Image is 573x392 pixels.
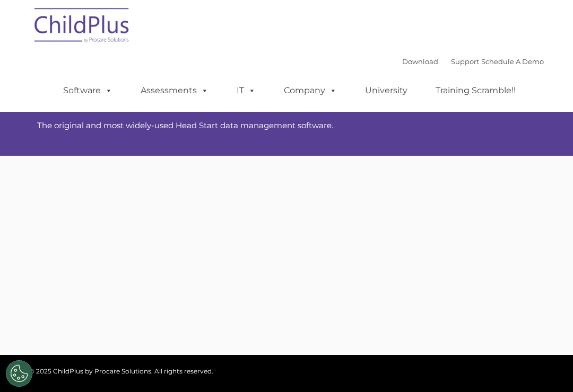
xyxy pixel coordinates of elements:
span: The original and most widely-used Head Start data management software. [37,120,333,130]
a: University [354,80,418,101]
a: Assessments [130,80,219,101]
font: | [402,57,544,66]
button: Cookies Settings [6,360,32,387]
a: Training Scramble!! [425,80,526,101]
a: Company [273,80,348,101]
a: Download [402,57,438,66]
span: © 2025 ChildPlus by Procare Solutions. All rights reserved. [29,367,213,375]
a: IT [226,80,266,101]
a: Software [53,80,123,101]
a: Support [451,57,479,66]
a: Schedule A Demo [481,57,544,66]
img: ChildPlus by Procare Solutions [29,1,135,54]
